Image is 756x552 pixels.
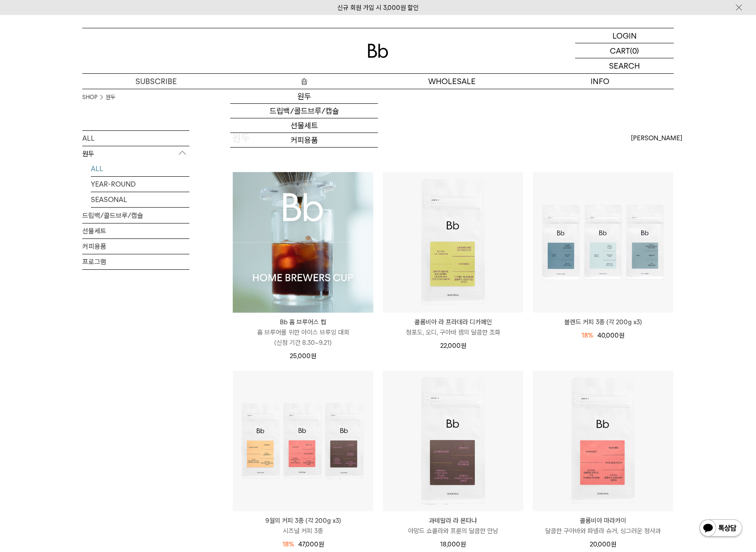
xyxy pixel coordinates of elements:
[106,93,115,102] a: 원두
[699,519,743,539] img: 카카오톡 채널 1:1 채팅 버튼
[383,172,523,313] img: 콜롬비아 라 프라데라 디카페인
[383,317,523,338] a: 콜롬비아 라 프라데라 디카페인 청포도, 오디, 구아바 잼의 달콤한 조화
[575,43,674,58] a: CART (0)
[82,74,230,89] a: SUBSCRIBE
[311,352,316,360] span: 원
[318,540,324,548] span: 원
[230,74,378,89] a: 숍
[233,317,373,348] a: Bb 홈 브루어스 컵 홈 브루어를 위한 아이스 브루잉 대회(신청 기간 8.30~9.21)
[378,74,526,89] p: WHOLESALE
[582,330,593,341] div: 18%
[82,223,189,238] a: 선물세트
[440,342,466,350] span: 22,000
[526,74,674,89] p: INFO
[233,516,373,526] p: 9월의 커피 3종 (각 200g x3)
[590,540,616,548] span: 20,000
[383,516,523,536] a: 과테말라 라 몬타냐 아망드 쇼콜라와 프룬의 달콤한 만남
[82,208,189,223] a: 드립백/콜드브루/캡슐
[230,118,378,133] a: 선물세트
[461,342,466,350] span: 원
[233,526,373,536] p: 시즈널 커피 3종
[440,540,466,548] span: 18,000
[91,177,189,192] a: YEAR-ROUND
[609,58,640,73] p: SEARCH
[230,89,378,104] a: 원두
[82,254,189,269] a: 프로그램
[233,516,373,536] a: 9월의 커피 3종 (각 200g x3) 시즈널 커피 3종
[230,104,378,118] a: 드립백/콜드브루/캡슐
[610,43,630,58] p: CART
[630,43,639,58] p: (0)
[91,192,189,207] a: SEASONAL
[597,332,624,339] span: 40,000
[82,146,189,162] p: 원두
[282,539,294,549] div: 18%
[383,317,523,327] p: 콜롬비아 라 프라데라 디카페인
[82,131,189,146] a: ALL
[290,352,316,360] span: 25,000
[230,148,378,162] a: 프로그램
[533,526,673,536] p: 달콤한 구아바와 파넬라 슈거, 싱그러운 청사과
[383,371,523,511] img: 과테말라 라 몬타냐
[533,516,673,526] p: 콜롬비아 마라카이
[233,317,373,327] p: Bb 홈 브루어스 컵
[533,172,673,313] img: 블렌드 커피 3종 (각 200g x3)
[460,540,466,548] span: 원
[298,540,324,548] span: 47,000
[91,161,189,176] a: ALL
[612,28,637,43] p: LOGIN
[233,371,373,511] img: 9월의 커피 3종 (각 200g x3)
[619,332,624,339] span: 원
[533,371,673,511] img: 콜롬비아 마라카이
[383,516,523,526] p: 과테말라 라 몬타냐
[368,44,388,58] img: 로고
[575,28,674,43] a: LOGIN
[383,526,523,536] p: 아망드 쇼콜라와 프룬의 달콤한 만남
[533,317,673,327] a: 블렌드 커피 3종 (각 200g x3)
[383,327,523,338] p: 청포도, 오디, 구아바 잼의 달콤한 조화
[337,4,419,12] a: 신규 회원 가입 시 3,000원 할인
[233,327,373,348] p: 홈 브루어를 위한 아이스 브루잉 대회 (신청 기간 8.30~9.21)
[82,239,189,254] a: 커피용품
[82,93,97,102] a: SHOP
[631,133,682,143] span: [PERSON_NAME]
[233,172,373,313] img: Bb 홈 브루어스 컵
[533,516,673,536] a: 콜롬비아 마라카이 달콤한 구아바와 파넬라 슈거, 싱그러운 청사과
[611,540,616,548] span: 원
[230,133,378,148] a: 커피용품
